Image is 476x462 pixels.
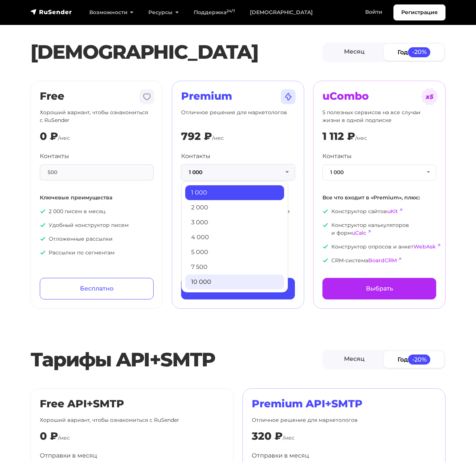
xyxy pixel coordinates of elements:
[322,244,328,250] img: icon-ok.svg
[384,351,444,368] a: Год
[408,47,430,57] span: -20%
[40,430,58,443] div: 0 ₽
[40,109,154,124] p: Хороший вариант, чтобы ознакомиться с RuSender
[40,236,46,242] img: icon-ok.svg
[242,5,320,20] a: [DEMOGRAPHIC_DATA]
[185,245,284,260] a: 5 000
[283,434,295,441] span: /мес
[322,257,436,264] p: CRM-система
[252,430,283,443] div: 320 ₽
[185,215,284,230] a: 3 000
[352,230,366,236] a: uCalc
[322,257,328,263] img: icon-ok.svg
[181,130,212,143] div: 792 ₽
[40,130,58,143] div: 0 ₽
[30,348,322,371] h2: Тарифы API+SMTP
[322,243,436,251] p: Конструктор опросов и анкет
[368,257,397,264] a: BoardCRM
[185,275,284,289] a: 10 000
[212,135,224,141] span: /мес
[185,200,284,215] a: 2 000
[279,88,297,106] img: tarif-premium.svg
[141,5,186,20] a: Ресурсы
[185,289,284,304] a: 13 000
[387,208,398,215] a: uKit
[181,152,210,161] label: Контакты
[181,164,295,180] button: 1 000
[322,130,355,143] div: 1 112 ₽
[324,44,384,61] a: Месяц
[393,4,446,20] a: Регистрация
[226,9,235,13] sup: 24/7
[181,90,295,103] h2: Premium
[40,250,46,256] img: icon-ok.svg
[40,222,46,228] img: icon-ok.svg
[408,354,430,365] span: -20%
[322,194,436,202] p: Все что входит в «Premium», плюс:
[40,152,69,161] label: Контакты
[40,194,154,202] p: Ключевые преимущества
[355,135,367,141] span: /мес
[322,208,328,214] img: icon-ok.svg
[58,434,70,441] span: /мес
[30,41,322,64] h1: [DEMOGRAPHIC_DATA]
[181,181,288,293] ul: 1 000
[358,4,390,20] a: Войти
[181,109,295,124] p: Отличное решение для маркетологов
[185,260,284,275] a: 7 500
[58,135,70,141] span: /мес
[40,235,154,243] p: Отложенные рассылки
[322,208,436,215] p: Конструктор сайтов
[322,164,436,180] button: 1 000
[322,222,328,228] img: icon-ok.svg
[40,416,224,424] p: Хороший вариант, чтобы ознакомиться с RuSender
[322,221,436,237] p: Конструктор калькуляторов и форм
[82,5,141,20] a: Возможности
[324,351,384,368] a: Месяц
[322,90,436,103] h2: uCombo
[40,90,154,103] h2: Free
[384,44,444,61] a: Год
[40,221,154,229] p: Удобный конструктор писем
[40,398,224,410] h2: Free API+SMTP
[40,278,154,299] a: Бесплатно
[186,5,242,20] a: Поддержка24/7
[40,208,154,215] p: 2 000 писем в месяц
[322,109,436,124] p: 5 полезных сервисов на все случаи жизни в одной подписке
[252,398,436,410] h2: Premium API+SMTP
[138,88,156,106] img: tarif-free.svg
[252,416,436,424] p: Отличное решение для маркетологов
[40,208,46,214] img: icon-ok.svg
[252,451,309,460] label: Отправки в месяц
[40,451,97,460] label: Отправки в месяц
[421,88,438,106] img: tarif-ucombo.svg
[30,8,72,16] img: RuSender
[185,230,284,245] a: 4 000
[322,278,436,299] a: Выбрать
[322,152,352,161] label: Контакты
[40,249,154,257] p: Рассылки по сегментам
[185,185,284,200] a: 1 000
[414,243,436,250] a: WebAsk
